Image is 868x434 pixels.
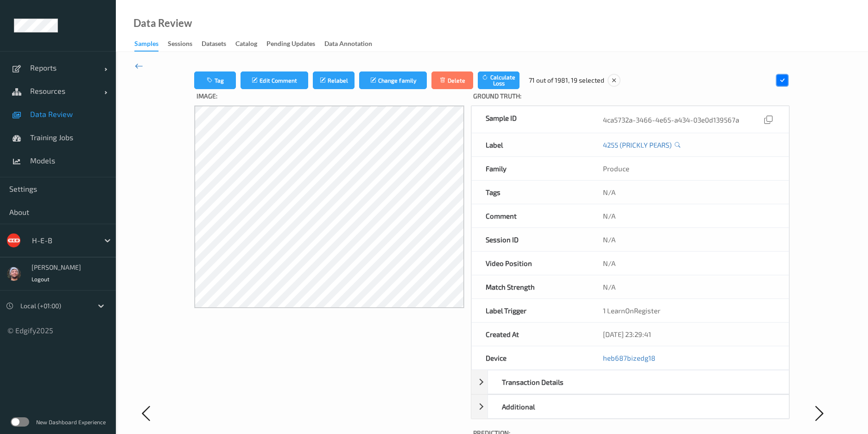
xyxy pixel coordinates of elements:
div: Catalog [235,39,257,51]
a: Datasets [202,38,235,51]
div: Comment [472,204,589,227]
div: Video Position [472,252,589,275]
label: Image: [194,89,464,105]
a: Samples [134,38,168,52]
a: Data Annotation [324,38,381,51]
div: Additional [488,395,599,418]
div: Device [472,346,589,369]
div: Datasets [202,39,226,51]
div: Created At [472,323,589,346]
button: Edit Comment [241,71,308,89]
a: Sessions [168,38,202,51]
div: Pending Updates [266,39,315,51]
a: 4255 (PRICKLY PEARS) [603,140,672,149]
div: Session ID [472,228,589,251]
div: Samples [134,39,158,52]
div: Tags [472,181,589,204]
div: Produce [603,164,775,173]
a: heb687bizedg18 [603,354,655,362]
button: Relabel [313,71,355,89]
div: Data Review [133,19,192,28]
div: Label [472,133,589,156]
div: 4ca5732a-3466-4e65-a434-03e0d139567a [603,113,775,126]
button: Tag [194,71,236,89]
div: Data Annotation [324,39,372,51]
div: N/A [589,228,789,251]
div: Label Trigger [472,299,589,322]
div: Sample ID [472,106,589,133]
button: Calculate Loss [478,71,520,89]
div: N/A [589,181,789,204]
div: N/A [589,204,789,227]
div: 1 LearnOnRegister [589,299,789,322]
div: Transaction Details [488,370,599,394]
button: Change family [359,71,427,89]
a: Pending Updates [266,38,324,51]
div: N/A [589,252,789,275]
a: Catalog [235,38,266,51]
div: N/A [589,275,789,298]
div: 71 out of 1981, 19 selected [529,73,621,88]
div: Sessions [168,39,192,51]
label: Ground Truth : [471,89,790,105]
div: [DATE] 23:29:41 [589,323,789,346]
div: Match Strength [472,275,589,298]
button: Delete [431,71,473,89]
div: Family [472,157,589,180]
div: Additional [471,395,789,419]
div: Transaction Details [471,370,789,394]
